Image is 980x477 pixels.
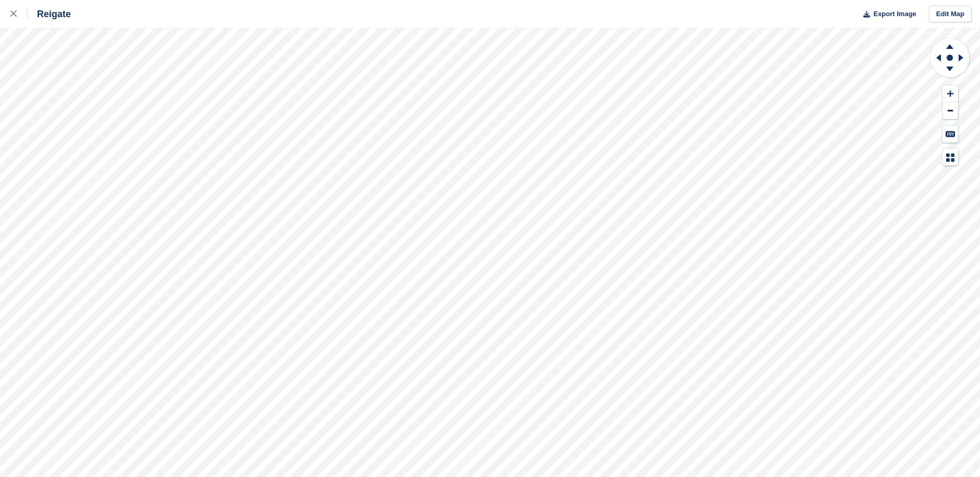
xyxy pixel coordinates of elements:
div: Reigate [28,8,71,20]
button: Zoom In [942,85,958,102]
button: Map Legend [942,149,958,166]
a: Edit Map [929,6,972,23]
button: Export Image [857,6,916,23]
button: Keyboard Shortcuts [942,125,958,143]
button: Zoom Out [942,102,958,120]
span: Export Image [873,9,916,19]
